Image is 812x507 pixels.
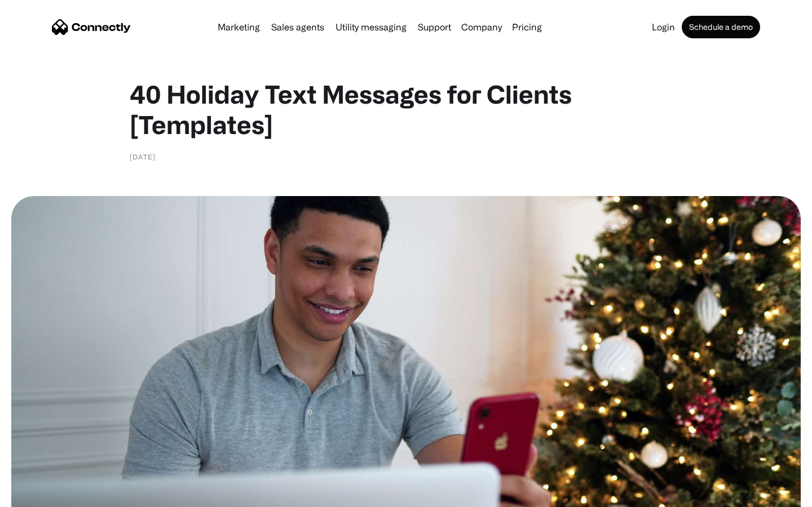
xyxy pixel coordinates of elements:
a: Utility messaging [331,23,411,32]
a: Sales agents [267,23,329,32]
a: Pricing [507,23,546,32]
a: Support [413,23,456,32]
a: Marketing [213,23,264,32]
div: [DATE] [130,151,156,162]
div: Company [461,19,502,35]
a: Schedule a demo [682,16,760,38]
ul: Language list [23,487,68,503]
a: Login [647,23,679,32]
aside: Language selected: English [11,487,68,503]
h1: 40 Holiday Text Messages for Clients [Templates] [130,79,682,140]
